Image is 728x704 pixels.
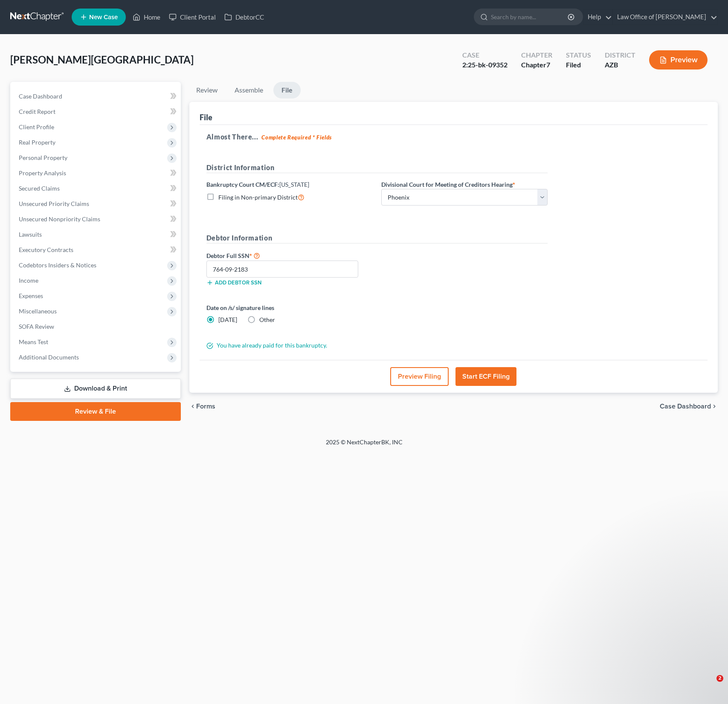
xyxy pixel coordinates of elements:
span: Case Dashboard [19,93,62,100]
span: Unsecured Nonpriority Claims [19,215,100,223]
span: Filing in Non-primary District [218,194,298,201]
div: Chapter [521,60,552,70]
span: Property Analysis [19,169,66,177]
a: Executory Contracts [12,242,181,258]
div: Chapter [521,50,552,60]
a: Credit Report [12,104,181,119]
iframe: Intercom live chat [699,675,719,695]
span: Client Profile [19,123,54,130]
span: Income [19,277,38,284]
span: New Case [89,14,118,20]
span: Codebtors Insiders & Notices [19,261,96,269]
h5: District Information [206,162,548,173]
a: File [273,82,301,99]
span: Lawsuits [19,231,42,238]
a: Case Dashboard [12,89,181,104]
div: 2025 © NextChapterBK, INC [121,438,607,453]
input: Search by name... [491,9,569,25]
label: Date on /s/ signature lines [206,303,373,312]
button: chevron_left Forms [189,403,227,410]
button: Add debtor SSN [206,279,261,286]
strong: Complete Required * Fields [261,134,332,141]
a: Property Analysis [12,165,181,181]
div: You have already paid for this bankruptcy. [202,341,552,350]
span: Secured Claims [19,185,60,192]
span: Personal Property [19,154,67,161]
h5: Almost There... [206,132,701,142]
span: Forms [196,403,215,410]
label: Divisional Court for Meeting of Creditors Hearing [381,180,515,189]
span: Other [259,316,275,323]
span: Real Property [19,139,55,146]
div: 2:25-bk-09352 [462,60,508,70]
a: Case Dashboard chevron_right [660,403,718,410]
div: Case [462,50,508,60]
span: Means Test [19,338,48,345]
label: Debtor Full SSN [202,250,377,261]
span: Credit Report [19,108,55,115]
a: Secured Claims [12,181,181,196]
a: Assemble [228,82,270,99]
div: Status [566,50,591,60]
a: Lawsuits [12,227,181,242]
span: Unsecured Priority Claims [19,200,89,207]
span: Executory Contracts [19,246,73,253]
button: Preview Filing [390,367,449,386]
a: Review [189,82,224,99]
a: Client Portal [165,9,220,25]
span: 2 [716,675,723,682]
span: 7 [546,61,550,69]
button: Preview [649,50,708,70]
a: Law Office of [PERSON_NAME] [613,9,717,25]
a: DebtorCC [220,9,268,25]
span: Miscellaneous [19,307,57,315]
div: Filed [566,60,591,70]
a: Unsecured Nonpriority Claims [12,211,181,227]
a: Review & File [10,402,181,421]
a: SOFA Review [12,319,181,334]
span: Additional Documents [19,353,79,361]
a: Help [583,9,612,25]
a: Home [128,9,165,25]
div: District [605,50,635,60]
a: Download & Print [10,379,181,399]
div: File [200,112,212,122]
i: chevron_right [711,403,718,410]
h5: Debtor Information [206,233,548,243]
span: [US_STATE] [279,181,309,188]
input: XXX-XX-XXXX [206,261,358,278]
label: Bankruptcy Court CM/ECF: [206,180,309,189]
span: SOFA Review [19,323,54,330]
button: Start ECF Filing [455,367,516,386]
a: Unsecured Priority Claims [12,196,181,211]
span: Expenses [19,292,43,299]
span: Case Dashboard [660,403,711,410]
span: [PERSON_NAME][GEOGRAPHIC_DATA] [10,53,194,66]
span: [DATE] [218,316,237,323]
i: chevron_left [189,403,196,410]
div: AZB [605,60,635,70]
